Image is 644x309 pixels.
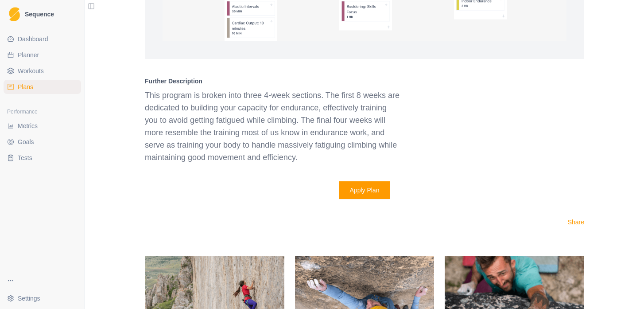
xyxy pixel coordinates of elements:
span: Workouts [18,66,44,75]
div: Performance [4,105,81,119]
a: Plans [4,80,81,94]
a: Planner [4,48,81,62]
span: Plans [18,82,33,91]
button: Settings [4,291,81,305]
span: Goals [18,137,34,146]
a: Workouts [4,64,81,78]
span: Share [568,219,584,226]
span: Sequence [25,11,54,17]
span: Tests [18,153,32,162]
p: This program is broken into three 4-week sections. The first 8 weeks are dedicated to building yo... [145,89,400,164]
a: LogoSequence [4,4,81,25]
h4: Further Description [145,77,400,86]
span: Metrics [18,121,38,130]
img: Logo [9,7,20,22]
a: Tests [4,151,81,165]
span: Dashboard [18,35,48,43]
a: Metrics [4,119,81,133]
a: Goals [4,135,81,149]
button: Apply Plan [339,181,390,199]
span: Planner [18,51,39,59]
a: Dashboard [4,32,81,46]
